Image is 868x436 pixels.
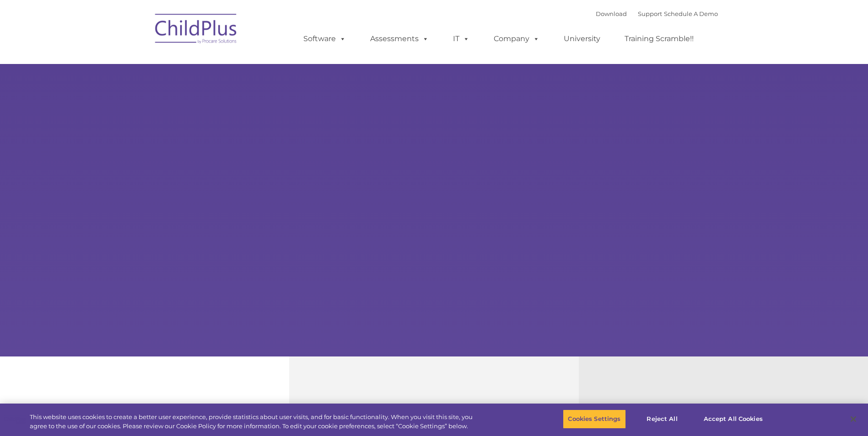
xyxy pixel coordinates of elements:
a: Support [638,10,662,17]
button: Cookies Settings [563,409,625,429]
a: Schedule A Demo [664,10,718,17]
a: Download [596,10,627,17]
a: Company [485,30,549,48]
a: Training Scramble!! [615,30,703,48]
button: Accept All Cookies [699,409,768,429]
button: Close [843,409,863,429]
a: Software [294,30,355,48]
a: University [555,30,609,48]
button: Reject All [634,409,691,429]
font: | [596,10,718,17]
a: Assessments [361,30,438,48]
a: IT [444,30,479,48]
img: ChildPlus by Procare Solutions [151,7,242,53]
div: This website uses cookies to create a better user experience, provide statistics about user visit... [30,413,477,431]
